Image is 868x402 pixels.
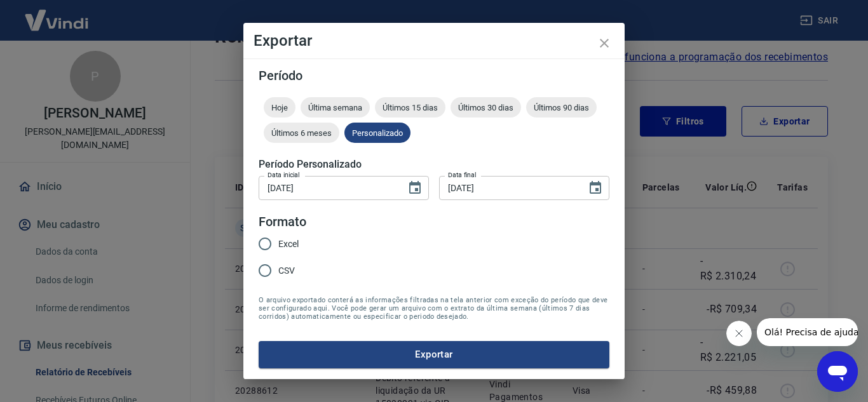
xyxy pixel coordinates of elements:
span: Hoje [264,103,295,112]
div: Hoje [264,97,295,117]
div: Últimos 6 meses [264,123,339,143]
input: DD/MM/YYYY [259,176,397,199]
h4: Exportar [254,33,614,48]
div: Última semana [301,97,370,117]
span: Personalizado [344,128,410,138]
span: Últimos 6 meses [264,128,339,138]
div: Últimos 15 dias [375,97,445,117]
legend: Formato [259,213,306,231]
span: Últimos 90 dias [526,103,597,112]
button: Exportar [259,341,609,368]
div: Últimos 30 dias [451,97,521,117]
button: Choose date, selected date is 18 de ago de 2025 [583,175,608,201]
iframe: Mensagem da empresa [757,318,858,346]
h5: Período [259,69,609,82]
span: Últimos 30 dias [451,103,521,112]
span: Últimos 15 dias [375,103,445,112]
span: Excel [278,238,299,251]
span: O arquivo exportado conterá as informações filtradas na tela anterior com exceção do período que ... [259,296,609,321]
span: CSV [278,264,295,278]
span: Olá! Precisa de ajuda? [8,9,107,19]
div: Últimos 90 dias [526,97,597,117]
label: Data inicial [268,170,300,180]
iframe: Botão para abrir a janela de mensagens [817,351,858,392]
label: Data final [448,170,477,180]
span: Última semana [301,103,370,112]
button: close [589,28,620,58]
button: Choose date, selected date is 16 de ago de 2025 [402,175,428,201]
iframe: Fechar mensagem [726,321,752,346]
div: Personalizado [344,123,410,143]
h5: Período Personalizado [259,158,609,171]
input: DD/MM/YYYY [439,176,578,199]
